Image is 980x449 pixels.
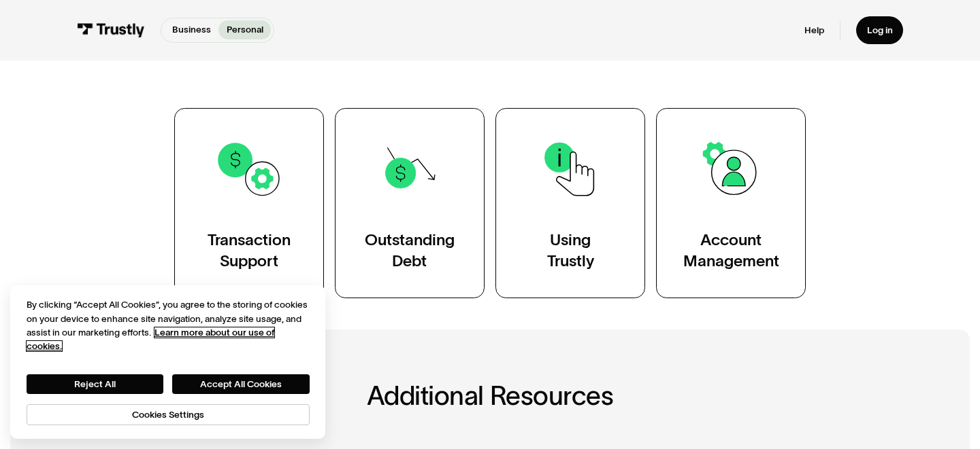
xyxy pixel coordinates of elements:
[856,16,903,44] a: Log in
[27,327,274,351] a: More information about your privacy, opens in a new tab
[683,230,779,272] div: Account Management
[804,24,824,37] a: Help
[547,230,594,272] div: Using Trustly
[208,230,291,272] div: Transaction Support
[27,404,310,425] button: Cookies Settings
[10,285,325,439] div: Cookie banner
[110,382,870,410] h2: Additional Resources
[227,23,263,37] p: Personal
[27,298,310,353] div: By clicking “Accept All Cookies”, you agree to the storing of cookies on your device to enhance s...
[335,108,485,298] a: OutstandingDebt
[27,298,310,425] div: Privacy
[656,108,806,298] a: AccountManagement
[27,374,163,394] button: Reject All
[172,374,309,394] button: Accept All Cookies
[77,23,145,37] img: Trustly Logo
[867,24,893,37] div: Log in
[172,23,211,37] p: Business
[164,20,218,39] a: Business
[495,108,645,298] a: UsingTrustly
[218,20,271,39] a: Personal
[174,108,324,298] a: TransactionSupport
[365,230,455,272] div: Outstanding Debt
